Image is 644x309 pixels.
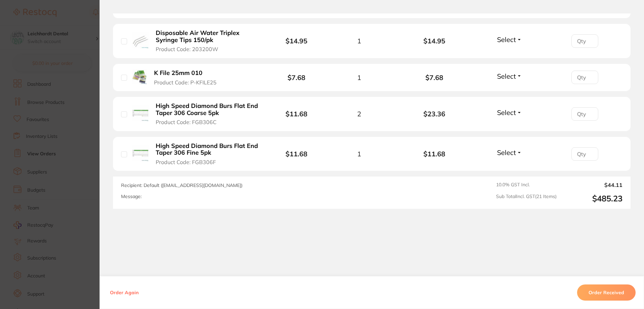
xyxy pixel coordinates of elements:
[132,105,149,121] img: High Speed Diamond Burs Flat End Taper 306 Coarse 5pk
[156,46,218,52] span: Product Code: 203200W
[571,147,598,161] input: Qty
[495,108,524,117] button: Select
[286,110,307,118] b: $11.68
[497,108,516,117] span: Select
[132,145,149,161] img: High Speed Diamond Burs Flat End Taper 306 Fine 5pk
[397,110,472,118] b: $23.36
[577,284,636,301] button: Order Received
[154,102,262,126] button: High Speed Diamond Burs Flat End Taper 306 Coarse 5pk Product Code: FGB306C
[495,148,524,157] button: Select
[357,74,361,81] span: 1
[397,74,472,81] b: $7.68
[152,69,225,86] button: K File 25mm 010 Product Code: P-KFILE25
[397,150,472,158] b: $11.68
[132,32,149,49] img: Disposable Air Water Triplex Syringe Tips 150/pk
[357,110,361,118] span: 2
[154,70,202,77] b: K File 25mm 010
[154,79,217,85] span: Product Code: P-KFILE25
[286,37,307,45] b: $14.95
[156,119,217,125] span: Product Code: FGB306C
[562,194,622,203] output: $485.23
[571,107,598,121] input: Qty
[286,150,307,158] b: $11.68
[156,159,216,165] span: Product Code: FGB306F
[571,34,598,48] input: Qty
[156,143,260,156] b: High Speed Diamond Burs Flat End Taper 306 Fine 5pk
[562,182,622,188] output: $44.11
[495,72,524,80] button: Select
[495,35,524,44] button: Select
[288,73,305,82] b: $7.68
[497,72,516,80] span: Select
[397,37,472,45] b: $14.95
[121,182,242,188] span: Recipient: Default ( [EMAIL_ADDRESS][DOMAIN_NAME] )
[571,71,598,84] input: Qty
[121,194,142,199] label: Message:
[154,29,262,53] button: Disposable Air Water Triplex Syringe Tips 150/pk Product Code: 203200W
[132,69,147,84] img: K File 25mm 010
[357,37,361,45] span: 1
[497,148,516,157] span: Select
[108,289,141,296] button: Order Again
[357,150,361,158] span: 1
[496,194,557,203] span: Sub Total Incl. GST ( 21 Items)
[154,142,262,166] button: High Speed Diamond Burs Flat End Taper 306 Fine 5pk Product Code: FGB306F
[496,182,557,188] span: 10.0 % GST Incl.
[156,103,260,116] b: High Speed Diamond Burs Flat End Taper 306 Coarse 5pk
[497,35,516,44] span: Select
[156,30,260,43] b: Disposable Air Water Triplex Syringe Tips 150/pk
